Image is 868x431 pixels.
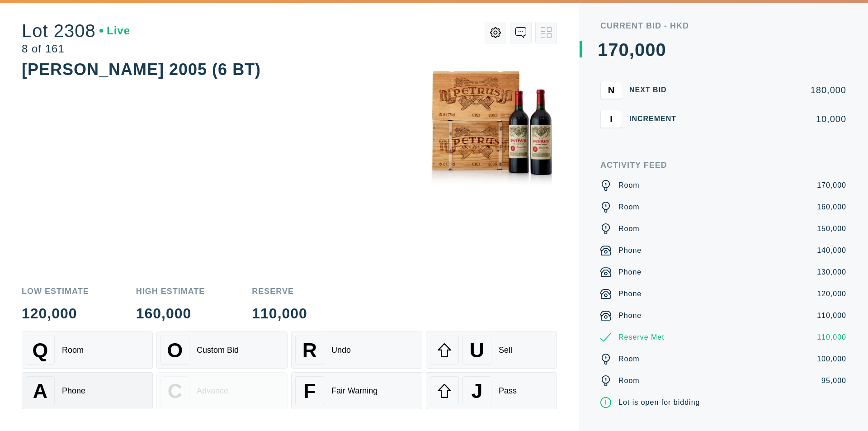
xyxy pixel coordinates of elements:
div: Room [618,354,640,365]
div: 0 [645,41,656,59]
div: 140,000 [817,245,846,256]
button: N [600,81,622,99]
div: 0 [619,41,629,59]
div: Reserve Met [618,332,665,343]
div: Next Bid [629,86,684,94]
button: USell [426,332,557,369]
div: Live [99,25,130,36]
div: [PERSON_NAME] 2005 (6 BT) [22,60,261,79]
div: Fair Warning [331,386,377,396]
span: A [33,379,47,403]
div: Low Estimate [22,287,89,295]
div: Sell [499,346,512,355]
div: Phone [618,245,642,256]
div: 150,000 [817,223,846,234]
button: APhone [22,372,153,409]
div: 8 of 161 [22,43,130,54]
div: , [629,41,635,222]
div: Lot is open for bidding [618,397,700,408]
button: RUndo [291,332,422,369]
div: Increment [629,115,684,123]
button: CAdvance [156,372,288,409]
div: Lot 2308 [22,22,130,40]
div: 95,000 [821,375,846,386]
div: 160,000 [136,306,205,321]
div: Phone [618,289,642,299]
div: Pass [499,386,517,396]
div: 0 [656,41,666,59]
div: Undo [331,346,351,355]
div: Phone [62,386,85,396]
div: 0 [635,41,645,59]
button: FFair Warning [291,372,422,409]
div: 180,000 [691,85,846,95]
div: 160,000 [817,202,846,213]
div: Advance [197,386,228,396]
div: 110,000 [817,332,846,343]
button: JPass [426,372,557,409]
span: F [303,379,316,403]
div: Reserve [252,287,307,295]
span: I [610,114,613,124]
button: I [600,110,622,128]
div: Room [618,180,640,191]
div: 120,000 [817,289,846,299]
div: Custom Bid [197,346,239,355]
div: Room [618,375,640,386]
span: R [302,339,317,362]
div: Room [618,202,640,213]
div: 110,000 [252,306,307,321]
button: OCustom Bid [156,332,288,369]
div: 7 [608,41,618,59]
div: Room [62,346,84,355]
div: 10,000 [691,114,846,123]
div: 130,000 [817,267,846,278]
div: Phone [618,267,642,278]
span: N [608,85,614,95]
div: 170,000 [817,180,846,191]
span: U [470,339,484,362]
span: J [471,379,482,403]
div: 120,000 [22,306,89,321]
div: Current Bid - HKD [600,22,846,30]
button: QRoom [22,332,153,369]
span: Q [33,339,48,362]
div: Activity Feed [600,161,846,169]
div: 1 [598,41,608,59]
div: 100,000 [817,354,846,365]
span: O [167,339,183,362]
div: Room [618,223,640,234]
span: C [168,379,182,403]
div: Phone [618,310,642,321]
div: High Estimate [136,287,205,295]
div: 110,000 [817,310,846,321]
